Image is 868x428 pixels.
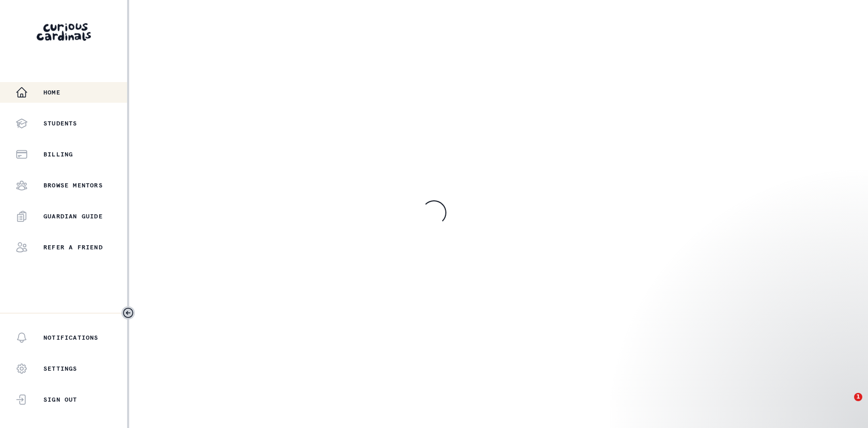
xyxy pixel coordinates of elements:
p: Notifications [43,334,99,342]
p: Students [43,119,78,128]
p: Refer a friend [43,243,103,251]
p: Sign Out [43,395,78,404]
p: Billing [43,150,73,158]
img: Curious Cardinals Logo [37,23,91,41]
p: Settings [43,364,78,373]
iframe: Intercom live chat [833,393,858,418]
p: Browse Mentors [43,181,103,189]
button: Toggle sidebar [121,306,135,320]
p: Home [43,88,60,97]
p: Guardian Guide [43,212,103,220]
span: 1 [854,393,862,401]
